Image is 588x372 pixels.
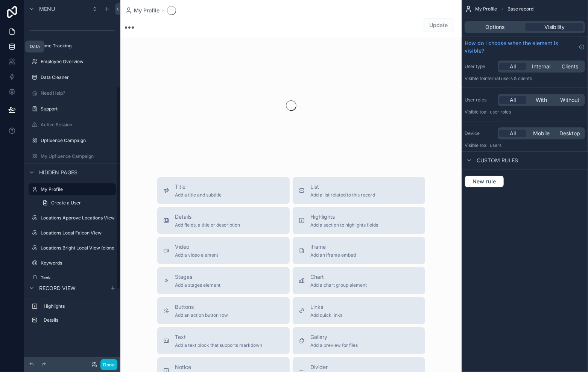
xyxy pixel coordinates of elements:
p: Visible to [465,109,585,115]
label: Data Cleaner [41,74,114,80]
div: Data [30,44,40,50]
label: Details [44,317,113,323]
span: All user roles [484,109,511,115]
a: Active Session [29,119,116,131]
label: Employee Overview [41,59,114,65]
a: My Profile [29,183,116,195]
span: How do I choose when the element is visible? [465,39,576,54]
span: My Profile [475,6,497,12]
span: all users [484,142,501,148]
div: scrollable content [24,297,120,334]
a: Keywords [29,257,116,269]
a: Time Tracking [29,40,116,52]
span: All [510,96,516,104]
span: Record view [39,284,76,292]
span: Options [486,23,505,31]
label: Keywords [41,260,114,266]
label: My Profile [41,186,111,192]
p: Visible to [465,142,585,148]
span: Visibility [544,23,565,31]
span: Custom rules [477,157,518,164]
a: How do I choose when the element is visible? [465,39,585,54]
a: Data Cleaner [29,71,116,83]
a: Locations Bright Local View (clone) [29,242,116,254]
label: Locations Approve Locations View [41,215,115,221]
label: Device [465,130,495,136]
a: Locations Local Falcon View [29,227,116,239]
a: My Profile [125,7,160,14]
a: Need Help? [29,87,116,99]
button: Done [100,359,117,370]
span: My Profile [134,7,160,14]
span: Clients [562,63,578,70]
a: Locations Approve Locations View [29,212,116,224]
span: Desktop [560,130,580,137]
a: Create a User [38,197,116,209]
label: Active Session [41,122,114,128]
a: Upfluence Campaign [29,135,116,147]
label: Upfluence Campaign [41,138,114,144]
span: Internal users & clients [484,76,532,81]
span: All [510,130,516,137]
label: Highlights [44,303,113,309]
span: Internal [532,63,551,70]
span: Without [561,96,580,104]
label: User type [465,64,495,70]
label: Locations Bright Local View (clone) [41,245,116,251]
span: Mobile [533,130,550,137]
label: User roles [465,97,495,103]
a: My Upfluence Campaign [29,150,116,162]
span: New rule [469,178,499,185]
button: New rule [465,175,504,188]
label: Time Tracking [41,43,114,49]
a: Task [29,272,116,284]
span: Base record [507,6,533,12]
span: All [510,63,516,70]
span: Menu [39,5,55,13]
span: Create a User [51,200,81,206]
label: Support [41,106,114,112]
label: Locations Local Falcon View [41,230,114,236]
span: Hidden pages [39,169,77,176]
label: My Upfluence Campaign [41,153,114,159]
a: Employee Overview [29,56,116,68]
label: Task [41,275,114,281]
p: Visible to [465,76,585,82]
span: With [536,96,547,104]
a: Support [29,103,116,115]
label: Need Help? [41,90,114,96]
